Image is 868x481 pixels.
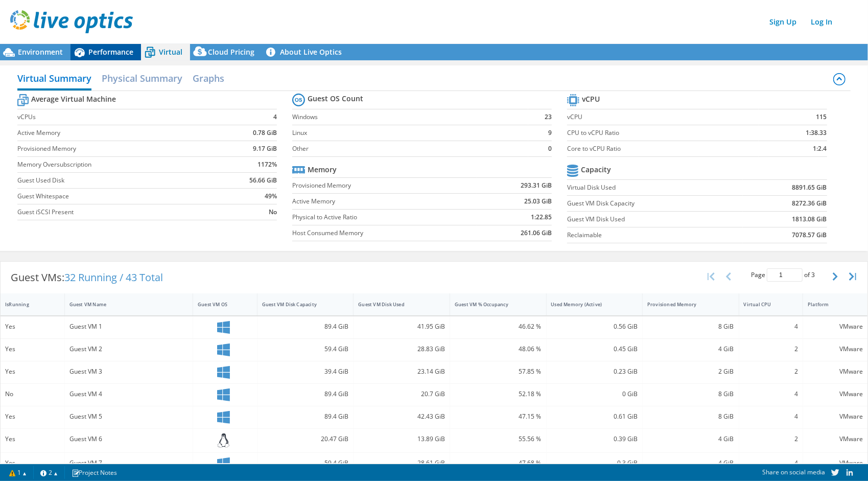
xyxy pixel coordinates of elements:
[551,321,638,332] div: 0.56 GiB
[17,191,220,201] label: Guest Whitespace
[253,128,277,138] b: 0.78 GiB
[18,47,63,57] span: Environment
[551,388,638,400] div: 0 GiB
[17,144,220,154] label: Provisioned Memory
[69,457,188,469] div: Guest VM 7
[292,128,528,138] label: Linux
[69,343,188,355] div: Guest VM 2
[308,94,363,104] b: Guest OS Count
[262,388,349,400] div: 89.4 GiB
[647,321,734,332] div: 8 GiB
[1,262,173,293] div: Guest VMs:
[806,128,827,138] b: 1:38.33
[647,388,734,400] div: 8 GiB
[358,321,445,332] div: 41.95 GiB
[545,112,552,122] b: 23
[17,159,220,170] label: Memory Oversubscription
[358,343,445,355] div: 28.83 GiB
[358,457,445,469] div: 28.61 GiB
[806,14,837,29] a: Log In
[548,144,552,154] b: 0
[88,47,133,57] span: Performance
[249,175,277,186] b: 56.66 GiB
[5,433,60,445] div: Yes
[159,47,182,57] span: Virtual
[208,47,254,57] span: Cloud Pricing
[262,433,349,445] div: 20.47 GiB
[455,388,542,400] div: 52.18 %
[292,196,477,207] label: Active Memory
[269,207,277,217] b: No
[64,270,163,284] span: 32 Running / 43 Total
[198,301,240,308] div: Guest VM OS
[10,10,133,33] img: live_optics_svg.svg
[744,388,799,400] div: 4
[358,411,445,422] div: 42.43 GiB
[33,466,65,479] a: 2
[647,343,734,355] div: 4 GiB
[567,214,743,224] label: Guest VM Disk Used
[262,44,349,60] a: About Live Optics
[64,466,124,479] a: Project Notes
[808,343,863,355] div: VMware
[69,388,188,400] div: Guest VM 4
[17,175,220,186] label: Guest Used Disk
[744,343,799,355] div: 2
[816,112,827,122] b: 115
[69,433,188,445] div: Guest VM 6
[273,112,277,122] b: 4
[567,144,759,154] label: Core to vCPU Ratio
[744,411,799,422] div: 4
[253,144,277,154] b: 9.17 GiB
[262,411,349,422] div: 89.4 GiB
[582,94,600,104] b: vCPU
[455,301,529,308] div: Guest VM % Occupancy
[762,468,825,476] span: Share on social media
[551,457,638,469] div: 0.3 GiB
[5,321,60,332] div: Yes
[455,457,542,469] div: 47.68 %
[551,343,638,355] div: 0.45 GiB
[792,198,827,209] b: 8272.36 GiB
[292,180,477,191] label: Provisioned Memory
[813,144,827,154] b: 1:2.4
[5,411,60,422] div: Yes
[744,366,799,377] div: 2
[808,388,863,400] div: VMware
[808,321,863,332] div: VMware
[292,228,477,238] label: Host Consumed Memory
[262,321,349,332] div: 89.4 GiB
[5,301,48,308] div: IsRunning
[262,366,349,377] div: 39.4 GiB
[5,343,60,355] div: Yes
[751,268,815,282] span: Page of
[521,180,552,191] b: 293.31 GiB
[455,321,542,332] div: 46.62 %
[744,321,799,332] div: 4
[262,457,349,469] div: 59.4 GiB
[551,411,638,422] div: 0.61 GiB
[262,301,337,308] div: Guest VM Disk Capacity
[524,196,552,207] b: 25.03 GiB
[647,366,734,377] div: 2 GiB
[292,144,528,154] label: Other
[17,112,220,122] label: vCPUs
[548,128,552,138] b: 9
[808,301,851,308] div: Platform
[102,68,182,88] h2: Physical Summary
[5,388,60,400] div: No
[792,230,827,240] b: 7078.57 GiB
[455,366,542,377] div: 57.85 %
[567,128,759,138] label: CPU to vCPU Ratio
[17,128,220,138] label: Active Memory
[567,182,743,193] label: Virtual Disk Used
[551,301,626,308] div: Used Memory (Active)
[744,433,799,445] div: 2
[17,207,220,217] label: Guest iSCSI Present
[5,457,60,469] div: Yes
[31,94,116,104] b: Average Virtual Machine
[647,301,722,308] div: Provisioned Memory
[744,301,786,308] div: Virtual CPU
[262,343,349,355] div: 59.4 GiB
[17,68,91,90] h2: Virtual Summary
